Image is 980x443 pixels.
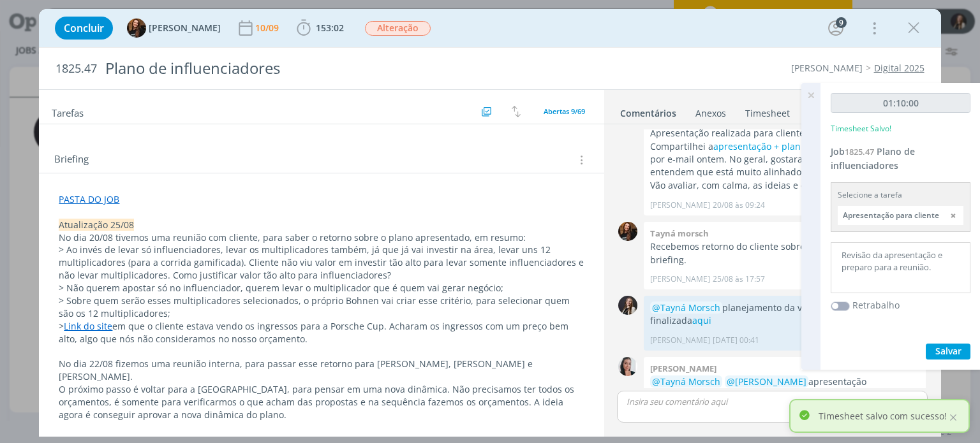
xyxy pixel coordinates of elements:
span: 1825.47 [56,62,97,76]
a: Timesheet [745,101,791,120]
img: arrow-down-up.svg [512,106,521,117]
p: O próximo passo é voltar para a [GEOGRAPHIC_DATA], para pensar em uma nova dinâmica. Não precisam... [59,383,584,421]
a: aqui [692,314,711,326]
span: Plano de influenciadores [831,145,915,171]
p: [PERSON_NAME] [650,273,710,285]
span: Briefing [54,152,89,168]
label: Retrabalho [852,298,900,312]
img: C [618,357,637,376]
b: Tayná morsch [650,228,709,239]
a: apresentação + planilha de orçamento [713,140,879,152]
span: Tarefas [52,104,84,119]
p: > Não querem apostar só no influenciador, querem levar o multiplicador que é quem vai gerar negócio; [59,282,584,294]
p: > Ao invés de levar só influenciadores, levar os multiplicadores também, já que já vai investir n... [59,243,584,282]
div: dialog [39,9,940,437]
span: [PERSON_NAME] [149,24,221,33]
span: @Tayná Morsch [652,301,720,314]
p: Timesheet salvo com sucesso! [819,409,947,423]
img: T [618,222,637,241]
button: T[PERSON_NAME] [127,18,221,38]
span: 20/08 às 09:24 [713,200,765,211]
p: No dia 20/08 tivemos uma reunião com cliente, para saber o retorno sobre o plano apresentado, em ... [59,231,584,244]
div: Anexos [695,107,726,120]
span: Abertas 9/69 [544,106,585,116]
button: Salvar [926,344,970,359]
a: Job1825.47Plano de influenciadores [831,145,915,171]
span: @[PERSON_NAME] [727,375,806,388]
a: PASTA DO JOB [59,193,119,205]
p: [PERSON_NAME] [650,335,710,346]
div: 9 [836,17,847,28]
p: Recebemos retorno do cliente sobre o plano, considerações no briefing. [650,240,919,266]
span: Atualização 25/08 [59,219,134,231]
p: No dia 22/08 fizemos uma reunião interna, para passar esse retorno para [PERSON_NAME], [PERSON_NA... [59,358,584,383]
span: 1825.47 [845,146,874,157]
span: 25/08 às 17:57 [713,273,765,285]
button: Alteração [364,20,431,36]
p: Apresentação realizada para cliente no dia 19/08. Compartilhei a com eles por e-mail ontem. No ge... [650,127,919,192]
div: Plano de influenciadores [100,53,557,84]
a: Link do site [64,320,112,332]
span: Alteração [365,21,431,36]
p: planejamento da versão 2 e apresentação finalizada [650,301,919,328]
button: 9 [826,18,846,38]
img: T [127,18,146,38]
img: L [618,296,637,315]
p: > Sobre quem serão esses multiplicadores selecionados, o próprio Bohnen vai criar esse critério, ... [59,294,584,320]
span: [DATE] 00:41 [713,335,759,346]
a: Digital 2025 [874,62,924,74]
span: @Tayná Morsch [652,375,720,388]
p: [PERSON_NAME] [650,200,710,211]
button: Concluir [55,17,113,40]
span: 153:02 [316,22,344,34]
p: > em que o cliente estava vendo os ingressos para a Porsche Cup. Acharam os ingressos com um preç... [59,320,584,345]
p: Timesheet Salvo! [831,123,891,134]
div: Selecione a tarefa [838,189,963,201]
span: Concluir [64,23,104,33]
div: 10/09 [255,24,281,33]
p: apresentação revisada . [650,375,919,402]
b: [PERSON_NAME] [650,363,716,374]
a: Comentários [620,101,677,120]
button: 153:02 [293,18,347,38]
span: Salvar [935,345,961,357]
a: [PERSON_NAME] [791,62,863,74]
